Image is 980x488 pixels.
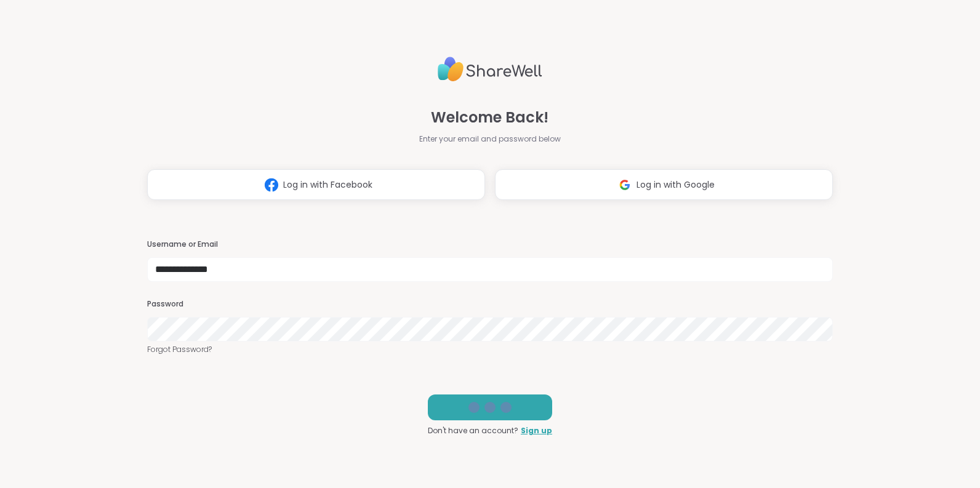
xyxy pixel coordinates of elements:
[521,425,552,436] a: Sign up
[431,106,548,129] span: Welcome Back!
[438,52,542,87] img: ShareWell Logo
[147,299,833,310] h3: Password
[147,239,833,250] h3: Username or Email
[147,344,833,355] a: Forgot Password?
[428,425,518,436] span: Don't have an account?
[419,134,561,145] span: Enter your email and password below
